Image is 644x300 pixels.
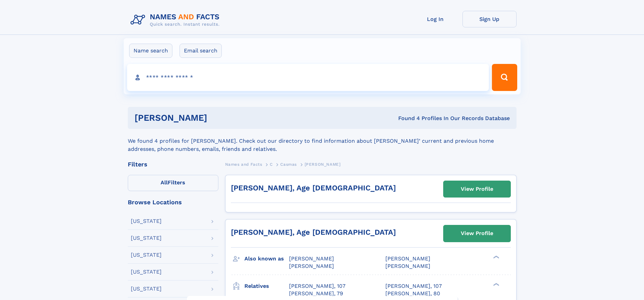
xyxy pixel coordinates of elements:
div: ❯ [492,255,500,259]
span: [PERSON_NAME] [385,255,430,262]
label: Email search [180,44,222,58]
a: View Profile [444,181,510,197]
a: [PERSON_NAME], Age [DEMOGRAPHIC_DATA] [231,228,396,236]
a: Names and Facts [225,160,262,168]
h3: Relatives [244,280,289,292]
div: Filters [128,161,218,167]
button: Search Button [492,64,517,91]
a: Sign Up [462,11,517,27]
a: View Profile [444,225,510,241]
h1: [PERSON_NAME] [135,114,303,122]
a: [PERSON_NAME], 107 [289,282,345,290]
a: [PERSON_NAME], 79 [289,290,343,297]
a: [PERSON_NAME], Age [DEMOGRAPHIC_DATA] [231,184,396,192]
div: View Profile [461,181,493,197]
span: C [270,162,273,167]
div: Browse Locations [128,199,218,205]
label: Filters [128,175,218,191]
div: [US_STATE] [131,286,162,292]
a: [PERSON_NAME], 80 [385,290,440,297]
span: [PERSON_NAME] [289,263,334,269]
input: search input [127,64,489,91]
img: Logo Names and Facts [128,11,225,29]
div: Found 4 Profiles In Our Records Database [303,115,510,122]
a: [PERSON_NAME], 107 [385,282,442,290]
label: Name search [129,44,172,58]
a: C [270,160,273,168]
span: All [161,179,168,186]
a: Casmas [280,160,297,168]
div: View Profile [461,226,493,241]
span: [PERSON_NAME] [385,263,430,269]
span: [PERSON_NAME] [289,255,334,262]
a: Log In [408,11,462,27]
div: [US_STATE] [131,269,162,275]
h3: Also known as [244,253,289,264]
span: Casmas [280,162,297,167]
div: [US_STATE] [131,235,162,241]
div: [US_STATE] [131,218,162,224]
div: [US_STATE] [131,252,162,258]
div: ❯ [492,282,500,286]
div: We found 4 profiles for [PERSON_NAME]. Check out our directory to find information about [PERSON_... [128,129,517,153]
span: [PERSON_NAME] [305,162,341,167]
